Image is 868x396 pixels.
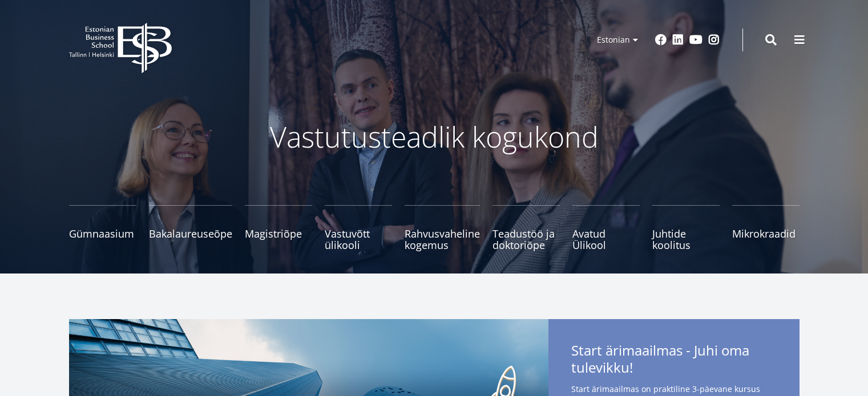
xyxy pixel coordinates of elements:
span: Mikrokraadid [732,228,800,239]
span: Gümnaasium [69,228,136,239]
a: Mikrokraadid [732,205,800,251]
a: Instagram [708,34,720,46]
span: tulevikku! [571,359,633,376]
a: Juhtide koolitus [652,205,720,251]
a: Magistriõpe [245,205,312,251]
span: Juhtide koolitus [652,228,720,251]
a: Rahvusvaheline kogemus [405,205,480,251]
a: Bakalaureuseõpe [149,205,232,251]
a: Linkedin [672,34,684,46]
span: Vastuvõtt ülikooli [325,228,392,251]
span: Start ärimaailmas - Juhi oma [571,342,777,379]
span: Bakalaureuseõpe [149,228,232,239]
a: Gümnaasium [69,205,136,251]
span: Magistriõpe [245,228,312,239]
a: Youtube [689,34,703,46]
a: Facebook [655,34,667,46]
span: Rahvusvaheline kogemus [405,228,480,251]
span: Avatud Ülikool [572,228,640,251]
span: Teadustöö ja doktoriõpe [492,228,560,251]
a: Vastuvõtt ülikooli [325,205,392,251]
a: Avatud Ülikool [572,205,640,251]
a: Teadustöö ja doktoriõpe [492,205,560,251]
p: Vastutusteadlik kogukond [132,120,737,154]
